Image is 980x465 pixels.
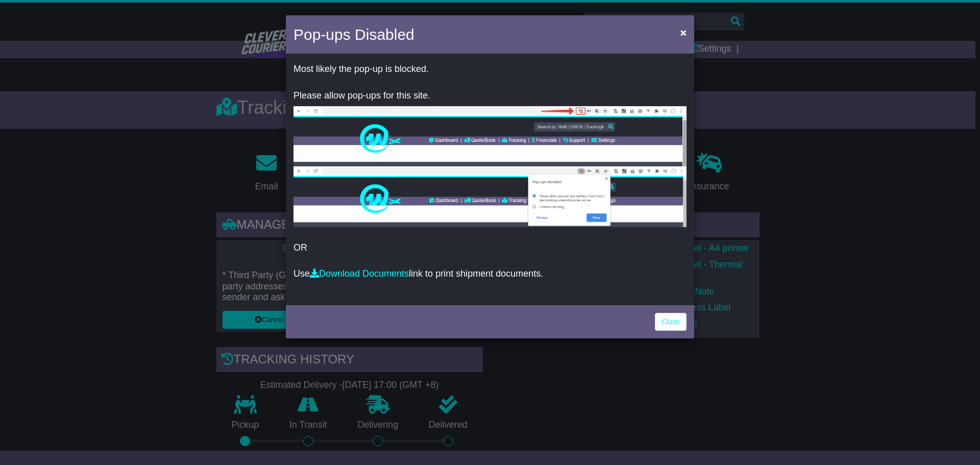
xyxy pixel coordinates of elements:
a: Close [655,313,687,331]
a: Download Documents [310,268,409,279]
p: Use link to print shipment documents. [293,268,687,280]
h4: Pop-ups Disabled [293,23,414,46]
div: OR [286,56,694,303]
img: allow-popup-1.png [293,106,687,166]
p: Please allow pop-ups for this site. [293,90,687,102]
span: × [680,27,687,38]
img: allow-popup-2.png [293,166,687,227]
button: Close [675,22,692,43]
p: Most likely the pop-up is blocked. [293,64,687,75]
